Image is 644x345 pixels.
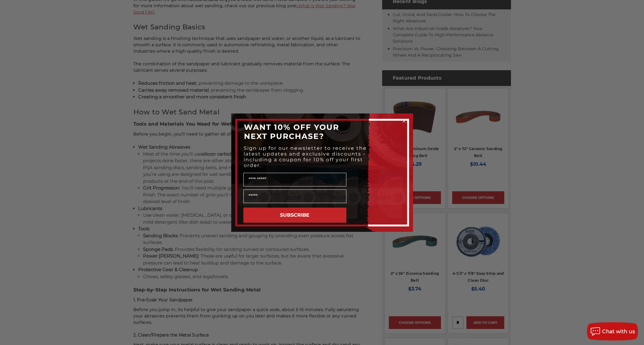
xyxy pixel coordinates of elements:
[243,208,346,223] button: SUBSCRIBE
[244,123,339,141] span: WANT 10% OFF YOUR NEXT PURCHASE?
[244,145,367,168] span: Sign up for our newsletter to receive the latest updates and exclusive discounts - including a co...
[243,189,346,203] input: Email
[401,118,407,124] button: Close dialog
[602,329,635,334] span: Chat with us
[587,322,638,340] button: Chat with us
